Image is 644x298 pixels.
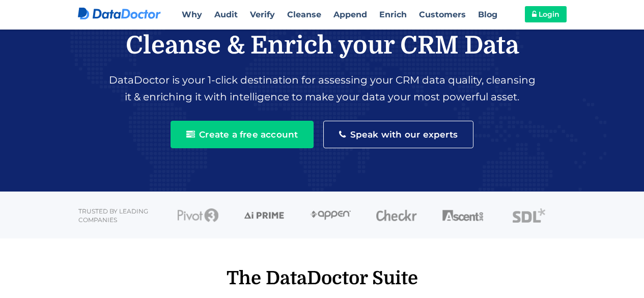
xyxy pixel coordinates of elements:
img: sdl [513,208,545,223]
span: Cleanse [287,10,321,19]
span: Enrich [379,10,407,19]
img: pivot3 [178,208,218,223]
img: appen [310,210,351,221]
a: Login [525,6,567,22]
span: Why [182,10,202,19]
img: checkr [376,209,417,222]
span: Customers [419,10,466,19]
img: ascent [442,210,483,221]
h1: Cleanse & Enrich your CRM Data [30,31,615,62]
p: DataDoctor is your 1-click destination for assessing your CRM data quality, cleansing it & enrich... [30,67,615,105]
button: Speak with our experts [323,121,473,148]
p: TRUSTED BY LEADING COMPANIES [78,192,150,224]
img: iprime [244,210,285,221]
button: Create a free account [171,121,314,148]
span: Audit [214,10,238,19]
h2: The DataDoctor Suite [70,267,574,289]
span: Blog [478,10,497,19]
span: Append [333,10,367,19]
span: Verify [250,10,275,19]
